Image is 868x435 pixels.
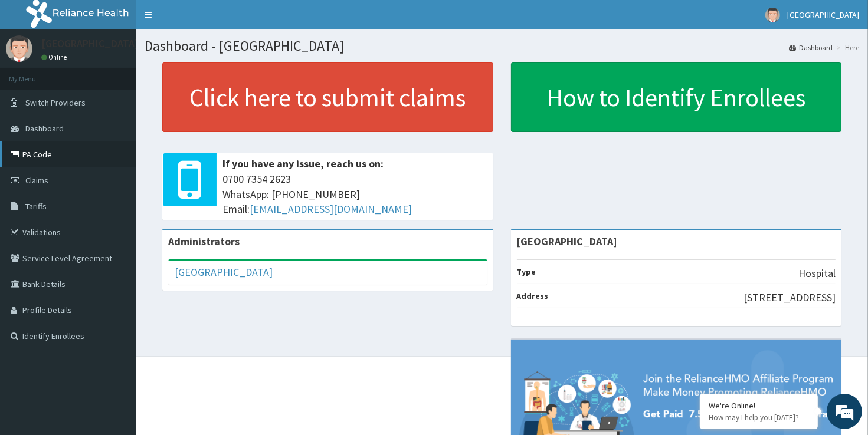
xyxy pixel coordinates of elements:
h1: Dashboard - [GEOGRAPHIC_DATA] [145,38,859,54]
a: [EMAIL_ADDRESS][DOMAIN_NAME] [250,202,412,216]
b: Administrators [168,235,240,248]
strong: [GEOGRAPHIC_DATA] [517,235,618,248]
b: Address [517,291,549,301]
p: Hospital [798,266,836,281]
span: [GEOGRAPHIC_DATA] [787,9,859,20]
p: How may I help you today? [709,413,809,423]
a: Online [41,53,70,61]
span: Claims [25,175,48,186]
span: Switch Providers [25,97,86,108]
b: If you have any issue, reach us on: [222,157,384,170]
span: Dashboard [25,123,64,134]
div: We're Online! [709,400,809,411]
img: User Image [765,8,780,22]
span: 0700 7354 2623 WhatsApp: [PHONE_NUMBER] Email: [222,172,487,217]
span: Tariffs [25,201,47,212]
img: User Image [6,35,32,62]
a: [GEOGRAPHIC_DATA] [175,265,273,279]
a: How to Identify Enrollees [511,62,842,132]
a: Dashboard [789,42,833,52]
li: Here [834,42,859,52]
a: Click here to submit claims [162,62,493,132]
p: [STREET_ADDRESS] [743,290,836,305]
b: Type [517,266,536,277]
p: [GEOGRAPHIC_DATA] [41,38,139,49]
